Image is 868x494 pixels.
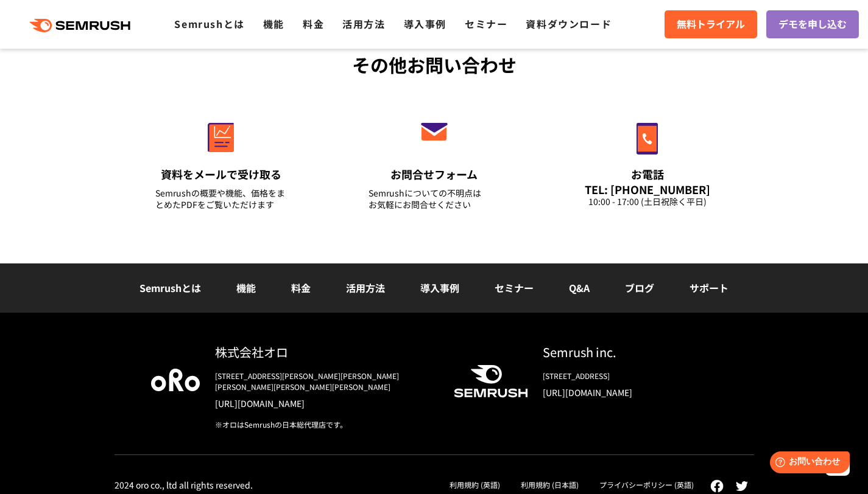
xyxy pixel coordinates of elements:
a: セミナー [465,16,507,31]
a: [URL][DOMAIN_NAME] [215,397,434,409]
a: ブログ [625,280,654,295]
div: [STREET_ADDRESS][PERSON_NAME][PERSON_NAME][PERSON_NAME][PERSON_NAME][PERSON_NAME] [215,370,434,392]
a: 利用規約 (英語) [450,479,500,490]
a: 資料をメールで受け取る Semrushの概要や機能、価格をまとめたPDFをご覧いただけます [130,97,312,226]
div: [STREET_ADDRESS] [543,370,718,381]
div: TEL: [PHONE_NUMBER] [582,183,713,196]
a: 機能 [236,280,256,295]
a: 活用方法 [346,280,385,295]
a: 無料トライアル [665,10,757,38]
div: Semrushについての不明点は お気軽にお問合せください [369,187,500,210]
a: セミナー [495,280,534,295]
a: プライバシーポリシー (英語) [599,479,694,490]
a: 料金 [303,16,324,31]
div: お問合せフォーム [369,167,500,182]
iframe: Help widget launcher [760,447,855,481]
a: 利用規約 (日本語) [521,479,579,490]
a: サポート [690,280,729,295]
div: 10:00 - 17:00 (土日祝除く平日) [582,196,713,207]
a: Q&A [569,280,590,295]
a: 導入事例 [420,280,459,295]
div: 資料をメールで受け取る [155,167,287,182]
div: Semrush inc. [543,343,718,361]
a: 活用方法 [342,16,385,31]
img: oro company [151,369,200,391]
a: Semrushとは [174,16,244,31]
div: 株式会社オロ [215,343,434,361]
a: デモを申し込む [766,10,859,38]
div: ※オロはSemrushの日本総代理店です。 [215,419,434,430]
div: その他お問い合わせ [115,51,754,78]
a: お問合せフォーム Semrushについての不明点はお気軽にお問合せください [343,97,526,226]
a: 料金 [291,280,311,295]
img: twitter [736,481,748,491]
a: 導入事例 [404,16,446,31]
a: 機能 [263,16,284,31]
div: Semrushの概要や機能、価格をまとめたPDFをご覧いただけます [155,187,287,210]
a: Semrushとは [139,280,201,295]
span: デモを申し込む [778,16,847,32]
a: 資料ダウンロード [526,16,612,31]
img: facebook [710,479,724,493]
div: お電話 [582,167,713,182]
span: 無料トライアル [677,16,745,32]
div: 2024 oro co., ltd all rights reserved. [115,479,253,490]
a: [URL][DOMAIN_NAME] [543,386,718,398]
